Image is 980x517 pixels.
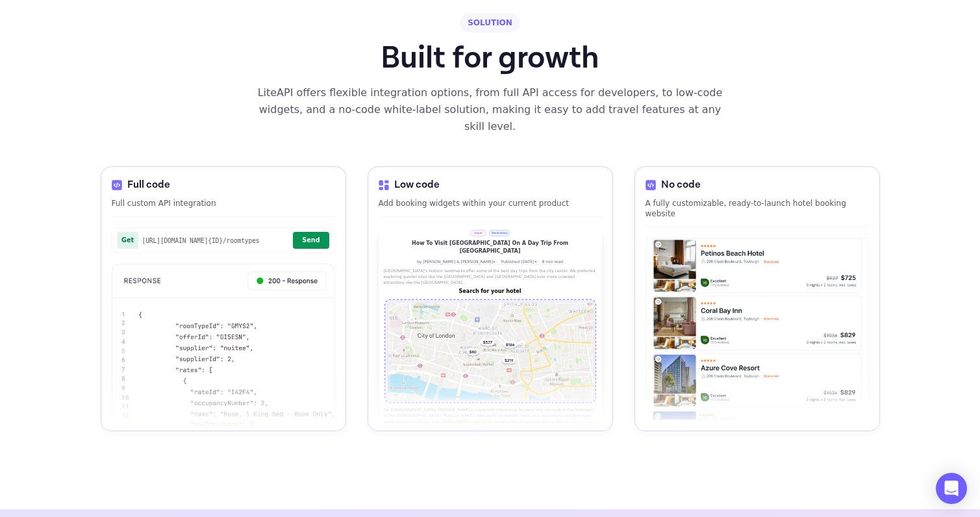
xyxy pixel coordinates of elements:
[384,268,597,285] p: [GEOGRAPHIC_DATA]'s historic landmarks offer some of the best day trips from the city center. We ...
[460,13,520,32] div: SOLUTION
[470,230,486,236] span: travel
[127,177,170,193] span: Full code
[936,473,967,504] div: Open Intercom Messenger
[661,177,701,193] span: No code
[646,180,656,190] img: Code Icon
[379,198,602,208] p: Add booking widgets within your current product
[646,198,869,219] p: A fully customizable, ready-to-launch hotel booking website
[112,198,335,208] p: Full custom API integration
[489,230,510,236] span: Destinations
[542,258,563,264] li: 8 min read
[379,180,389,190] img: Code Icon
[384,288,597,296] h6: Search for your hotel
[142,237,290,244] span: [URL][DOMAIN_NAME] {ID} /roomtypes
[394,177,440,193] span: Low code
[501,258,534,264] li: Published [DATE]
[112,264,335,479] img: API Integration
[384,407,597,430] p: For [DEMOGRAPHIC_DATA], [PERSON_NAME] is especially interesting because you can walk in the foots...
[417,258,493,264] li: by [PERSON_NAME] & [PERSON_NAME]
[384,298,597,404] img: Map Placeholder
[384,240,597,255] h6: How To Visit [GEOGRAPHIC_DATA] On A Day Trip From [GEOGRAPHIC_DATA]
[646,238,868,420] img: Hotel Card
[118,232,138,249] span: Get
[293,232,329,249] button: Send
[257,84,723,135] div: LiteAPI offers flexible integration options, from full API access for developers, to low-code wid...
[112,180,122,190] img: Code Icon
[381,43,599,74] h1: Built for growth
